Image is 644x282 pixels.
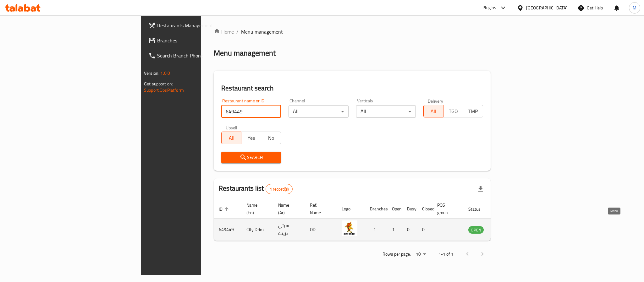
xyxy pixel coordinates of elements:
[428,99,443,103] label: Delivery
[264,133,278,143] span: No
[144,80,173,88] span: Get support on:
[266,186,293,192] span: 1 record(s)
[402,219,417,241] td: 0
[241,132,261,144] button: Yes
[383,250,411,258] p: Rows per page:
[423,105,443,117] button: All
[278,201,297,216] span: Name (Ar)
[143,48,248,63] a: Search Branch Phone
[273,219,305,241] td: سيتي درينك
[214,199,518,241] table: enhanced table
[365,199,387,219] th: Branches
[387,219,402,241] td: 1
[241,219,273,241] td: City Drink
[214,28,491,35] nav: breadcrumb
[224,133,239,143] span: All
[466,107,481,116] span: TMP
[226,154,276,161] span: Search
[144,86,184,94] a: Support.OpsPlatform
[221,84,483,93] h2: Restaurant search
[289,105,348,118] div: All
[417,219,432,241] td: 0
[143,18,248,33] a: Restaurants Management
[473,182,488,197] div: Export file
[438,250,454,258] p: 1-1 of 1
[365,219,387,241] td: 1
[402,199,417,219] th: Busy
[241,28,283,35] span: Menu management
[143,33,248,48] a: Branches
[437,201,456,216] span: POS group
[342,220,357,236] img: City Drink
[261,132,281,144] button: No
[413,250,428,259] div: Rows per page:
[244,133,259,143] span: Yes
[160,69,170,77] span: 1.0.0
[305,219,337,241] td: OD
[633,4,636,11] span: M
[144,69,159,77] span: Version:
[446,107,461,116] span: TGO
[417,199,432,219] th: Closed
[226,125,237,130] label: Upsell
[157,22,243,29] span: Restaurants Management
[157,52,243,59] span: Search Branch Phone
[337,199,365,219] th: Logo
[221,152,281,163] button: Search
[221,105,281,118] input: Search for restaurant name or ID..
[387,199,402,219] th: Open
[157,37,243,44] span: Branches
[463,105,483,117] button: TMP
[221,132,241,144] button: All
[219,184,293,194] h2: Restaurants list
[426,107,441,116] span: All
[266,184,293,194] div: Total records count
[482,4,496,12] div: Plugins
[526,4,568,11] div: [GEOGRAPHIC_DATA]
[356,105,416,118] div: All
[246,201,266,216] span: Name (En)
[310,201,329,216] span: Ref. Name
[468,226,484,234] span: OPEN
[468,205,489,213] span: Status
[443,105,463,117] button: TGO
[219,205,231,213] span: ID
